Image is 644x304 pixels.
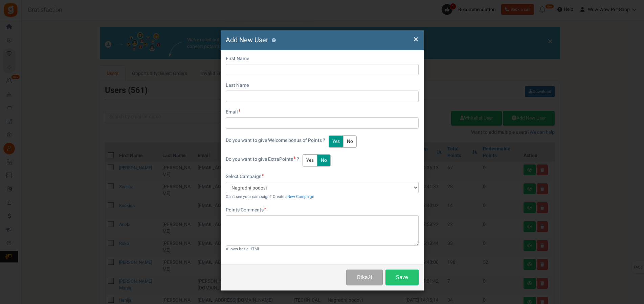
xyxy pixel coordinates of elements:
[287,194,314,200] a: New Campaign
[297,156,299,163] span: ?
[272,38,276,43] button: ?
[226,156,279,163] span: Do you want to give Extra
[226,156,299,163] label: Points
[226,173,264,180] label: Select Campaign
[226,137,325,144] label: Do you want to give Welcome bonus of Points ?
[329,135,343,148] button: Yes
[226,194,314,200] small: Can't see your campaign? Create a
[317,154,331,167] button: No
[343,135,357,148] button: No
[226,55,249,62] label: First Name
[226,82,249,89] label: Last Name
[226,246,260,252] small: Allows basic HTML
[414,33,418,46] span: ×
[226,35,268,45] span: Add New User
[5,3,26,23] button: Open LiveChat chat widget
[226,109,241,116] label: Email
[303,154,317,167] button: Yes
[385,270,419,285] button: Save
[346,270,382,285] button: Otkaži
[226,207,266,213] label: Points Comments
